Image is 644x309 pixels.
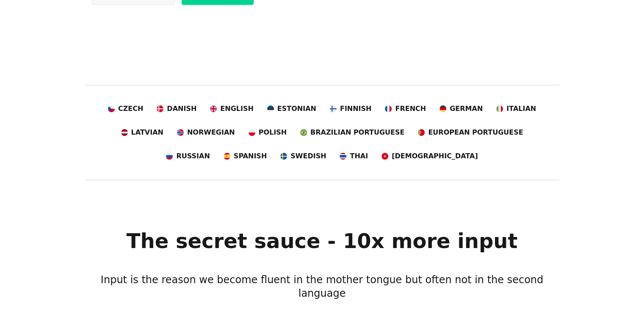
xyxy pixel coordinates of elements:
span: Polish [259,127,287,138]
a: Italian [496,104,536,114]
span: Latvian [131,127,163,138]
span: Danish [167,104,196,114]
h1: The secret sauce - 10x more input [127,231,518,251]
span: Thai [350,151,368,161]
a: French [385,104,426,114]
a: Danish [157,104,196,114]
span: Russian [176,151,210,161]
a: [DEMOGRAPHIC_DATA] [381,151,478,161]
span: Spanish [234,151,267,161]
a: Latvian [121,127,163,138]
a: English [210,104,254,114]
a: Thai [340,151,368,161]
span: French [395,104,426,114]
a: Norwegian [177,127,235,138]
a: Russian [166,151,210,161]
a: Polish [249,127,287,138]
a: Finnish [330,104,372,114]
a: Czech [108,104,143,114]
a: Brazilian Portuguese [300,127,404,138]
span: Estonian [277,104,316,114]
span: English [220,104,254,114]
span: [DEMOGRAPHIC_DATA] [392,151,478,161]
a: Swedish [280,151,326,161]
span: Brazilian Portuguese [310,127,404,138]
a: European Portuguese [418,127,523,138]
span: Norwegian [187,127,235,138]
span: Finnish [340,104,372,114]
h3: Input is the reason we become fluent in the mother tongue but often not in the second language [92,273,553,300]
span: Czech [118,104,143,114]
span: Italian [506,104,536,114]
a: Estonian [267,104,316,114]
span: German [450,104,483,114]
a: German [439,104,483,114]
a: Spanish [224,151,267,161]
span: European Portuguese [428,127,523,138]
span: Swedish [290,151,326,161]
